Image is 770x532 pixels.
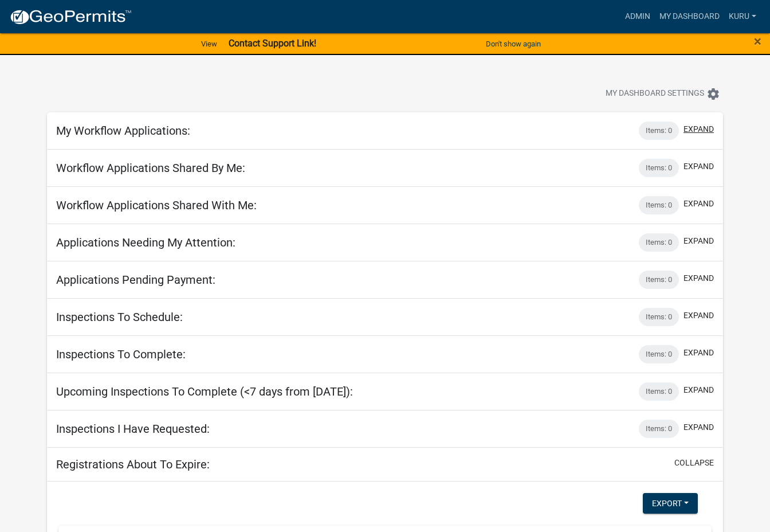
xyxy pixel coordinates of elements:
div: Items: 0 [639,122,679,140]
h5: Inspections To Complete: [56,347,186,361]
button: Close [754,34,761,48]
div: Items: 0 [639,159,679,177]
button: expand [683,235,714,247]
span: My Dashboard Settings [606,87,704,101]
h5: My Workflow Applications: [56,124,190,138]
button: expand [683,384,714,396]
div: Items: 0 [639,233,679,252]
h5: Registrations About To Expire: [56,457,210,471]
button: expand [683,123,714,135]
i: settings [706,87,720,101]
div: Items: 0 [639,420,679,438]
button: expand [683,161,714,173]
div: Items: 0 [639,345,679,363]
h5: Upcoming Inspections To Complete (<7 days from [DATE]): [56,385,353,398]
strong: Contact Support Link! [229,38,316,49]
div: Items: 0 [639,382,679,401]
h5: Applications Pending Payment: [56,273,215,287]
h5: Applications Needing My Attention: [56,236,235,249]
h5: Inspections I Have Requested: [56,422,210,436]
button: Export [643,493,698,514]
div: Items: 0 [639,271,679,289]
button: expand [683,310,714,322]
button: My Dashboard Settingssettings [596,83,729,105]
h5: Workflow Applications Shared With Me: [56,198,257,212]
h5: Workflow Applications Shared By Me: [56,161,245,175]
button: expand [683,198,714,210]
div: Items: 0 [639,308,679,326]
button: Don't show again [481,34,545,53]
h5: Inspections To Schedule: [56,310,183,324]
span: × [754,33,761,49]
button: expand [683,421,714,433]
button: collapse [674,457,714,469]
a: Kuru [724,6,761,28]
button: expand [683,272,714,284]
button: expand [683,347,714,359]
a: My Dashboard [655,6,724,28]
a: View [197,34,222,53]
a: Admin [620,6,655,28]
div: Items: 0 [639,196,679,214]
